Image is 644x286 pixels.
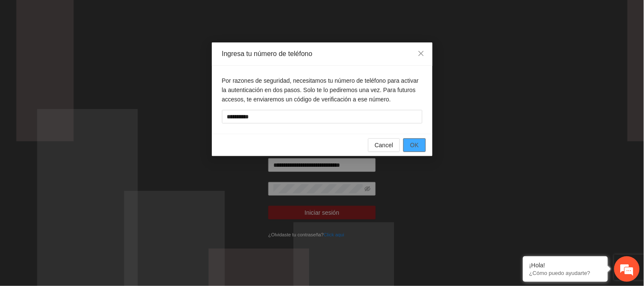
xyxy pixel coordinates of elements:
[529,262,602,269] div: ¡Hola!
[375,140,394,150] span: Cancel
[368,138,400,152] button: Cancel
[222,76,422,104] p: Por razones de seguridad, necesitamos tu número de teléfono para activar la autenticación en dos ...
[403,138,425,152] button: OK
[418,50,425,57] span: close
[49,94,117,180] span: Estamos en línea.
[4,193,162,223] textarea: Escriba su mensaje y pulse “Intro”
[410,140,419,150] span: OK
[529,270,602,276] p: ¿Cómo puedo ayudarte?
[139,4,160,25] div: Minimizar ventana de chat en vivo
[222,49,422,59] div: Ingresa tu número de teléfono
[44,43,143,54] div: Chatee con nosotros ahora
[410,42,433,65] button: Close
